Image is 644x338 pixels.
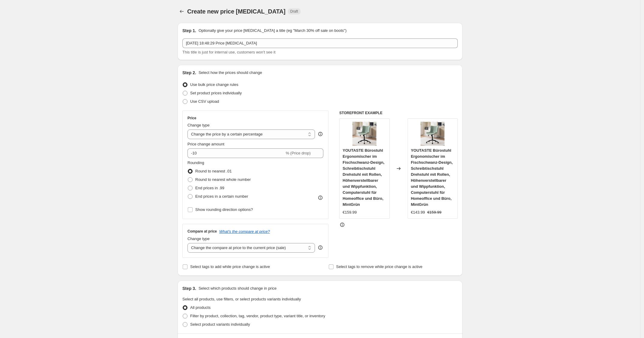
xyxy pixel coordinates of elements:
div: help [317,245,323,251]
button: Price change jobs [178,7,186,16]
span: Use CSV upload [190,99,219,104]
img: 71TOhckLcbL_80x.jpg [352,122,376,146]
h6: STOREFRONT EXAMPLE [339,111,458,115]
span: Price change amount [187,142,224,146]
div: €143.99 [411,209,425,215]
span: Select tags to remove while price change is active [336,264,423,269]
span: Change type [187,236,210,241]
span: Change type [187,123,210,127]
span: Rounding [187,160,204,165]
span: End prices in .99 [195,186,224,190]
strike: €159.99 [427,209,442,215]
img: 71TOhckLcbL_80x.jpg [421,122,445,146]
span: Show rounding direction options? [195,207,253,212]
h2: Step 2. [182,70,196,76]
p: Optionally give your price [MEDICAL_DATA] a title (eg "March 30% off sale on boots") [199,28,346,34]
span: % (Price drop) [286,151,310,155]
span: Filter by product, collection, tag, vendor, product type, variant title, or inventory [190,314,325,318]
h2: Step 3. [182,285,196,291]
span: This title is just for internal use, customers won't see it [182,50,275,54]
div: €159.99 [343,209,357,215]
span: Select all products, use filters, or select products variants individually [182,297,301,301]
span: Draft [290,9,298,14]
p: Select how the prices should change [199,70,262,76]
span: Select tags to add while price change is active [190,264,270,269]
h3: Compare at price [187,229,217,234]
span: Select product variants individually [190,322,250,327]
span: YOUTASTE Bürostuhl Ergonomischer im Fischschwanz-Design, Schreibtischstuhl Drehstuhl mit Rollen, ... [411,148,453,207]
button: What's the compare at price? [219,229,270,234]
span: YOUTASTE Bürostuhl Ergonomischer im Fischschwanz-Design, Schreibtischstuhl Drehstuhl mit Rollen, ... [343,148,384,207]
h3: Price [187,116,196,120]
input: 30% off holiday sale [182,38,458,48]
span: Round to nearest .01 [195,169,232,173]
p: Select which products should change in price [199,285,277,291]
span: All products [190,305,211,310]
span: Use bulk price change rules [190,82,238,87]
input: -15 [187,148,284,158]
span: Round to nearest whole number [195,177,251,182]
span: Set product prices individually [190,91,242,95]
h2: Step 1. [182,28,196,34]
div: help [317,131,323,137]
span: End prices in a certain number [195,194,248,199]
span: Create new price [MEDICAL_DATA] [187,8,286,15]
